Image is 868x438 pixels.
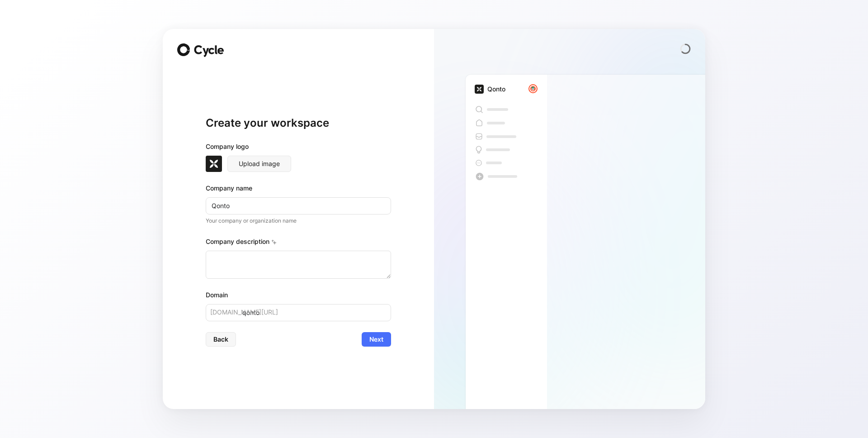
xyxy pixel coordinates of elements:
[206,197,391,214] input: Example
[213,334,228,345] span: Back
[487,84,505,95] div: Qonto
[239,158,280,169] span: Upload image
[362,332,391,347] button: Next
[206,236,391,251] div: Company description
[206,141,391,156] div: Company logo
[206,332,236,347] button: Back
[206,216,391,225] p: Your company or organization name
[206,290,391,300] div: Domain
[529,85,537,92] img: avatar
[210,307,278,318] span: [DOMAIN_NAME][URL]
[227,156,291,172] button: Upload image
[206,156,222,172] img: qonto.com
[206,116,391,130] h1: Create your workspace
[206,183,391,194] div: Company name
[369,334,383,345] span: Next
[475,85,484,94] img: qonto.com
